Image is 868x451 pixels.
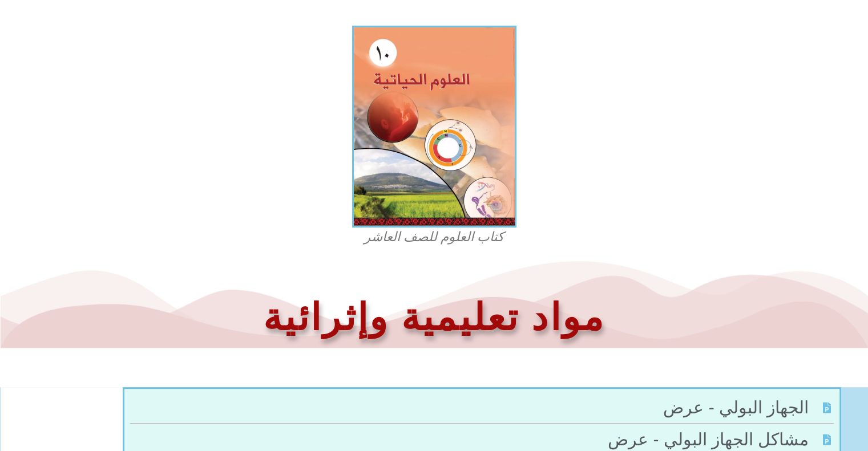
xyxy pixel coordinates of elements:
[130,395,834,420] a: الجهاز البولي - عرض
[6,294,862,342] h1: مواد تعليمية وإثرائية
[663,395,812,420] span: الجهاز البولي - عرض
[297,228,571,246] figcaption: كتاب العلوم للصف العاشر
